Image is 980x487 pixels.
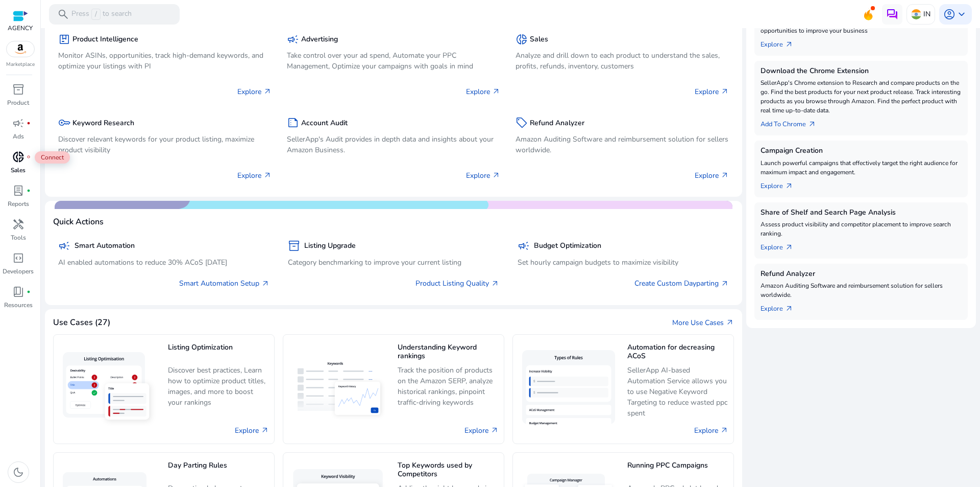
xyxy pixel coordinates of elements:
[12,184,24,197] span: lab_profile
[695,170,729,181] p: Explore
[237,86,272,97] p: Explore
[492,171,500,179] span: arrow_outward
[808,120,816,128] span: arrow_outward
[518,346,619,432] img: Automation for decreasing ACoS
[8,24,33,33] p: AGENCY
[627,365,728,419] p: SellerApp AI-based Automation Service allows you to use Negative Keyword Targeting to reduce wast...
[516,134,729,155] p: Amazon Auditing Software and reimbursement solution for sellers worldwide.
[530,35,548,44] h5: Sales
[58,240,70,252] span: campaign
[3,267,34,276] p: Developers
[492,87,500,96] span: arrow_outward
[301,35,338,44] h5: Advertising
[7,41,34,57] img: amazon.svg
[59,348,160,431] img: Listing Optimization
[464,425,499,436] a: Explore
[301,119,348,128] h5: Account Audit
[263,171,272,179] span: arrow_outward
[761,208,962,217] h5: Share of Shelf and Search Page Analysis
[761,270,962,279] h5: Refund Analyzer
[943,8,955,20] span: account_circle
[695,86,729,97] p: Explore
[518,240,530,252] span: campaign
[13,132,24,141] p: Ads
[168,365,269,408] p: Discover best practices, Learn how to optimize product titles, images, and more to boost your ran...
[518,257,729,268] p: Set hourly campaign budgets to maximize visibility
[627,343,728,361] h5: Automation for decreasing ACoS
[287,33,299,45] span: campaign
[57,8,69,20] span: search
[534,242,601,250] h5: Budget Optimization
[398,461,499,479] h5: Top Keywords used by Competitors
[721,171,729,179] span: arrow_outward
[287,134,500,155] p: SellerApp's Audit provides in depth data and insights about your Amazon Business.
[168,461,269,479] h5: Day Parting Rules
[785,182,793,190] span: arrow_outward
[27,290,31,294] span: fiber_manual_record
[491,426,499,434] span: arrow_outward
[304,242,356,250] h5: Listing Upgrade
[516,33,528,45] span: donut_small
[721,280,729,288] span: arrow_outward
[761,147,962,155] h5: Campaign Creation
[263,87,272,96] span: arrow_outward
[168,343,269,361] h5: Listing Optimization
[12,151,24,163] span: donut_small
[12,466,24,478] span: dark_mode
[27,121,31,125] span: fiber_manual_record
[761,67,962,76] h5: Download the Chrome Extension
[785,40,793,49] span: arrow_outward
[721,87,729,96] span: arrow_outward
[761,238,801,252] a: Explorearrow_outward
[398,343,499,361] h5: Understanding Keyword rankings
[955,8,968,20] span: keyboard_arrow_down
[761,177,801,191] a: Explorearrow_outward
[287,50,500,72] p: Take control over your ad spend, Automate your PPC Management, Optimize your campaigns with goals...
[761,281,962,299] p: Amazon Auditing Software and reimbursement solution for sellers worldwide.
[627,461,728,479] h5: Running PPC Campaigns
[785,305,793,313] span: arrow_outward
[58,33,70,45] span: package
[75,242,135,250] h5: Smart Automation
[12,252,24,264] span: code_blocks
[761,115,824,129] a: Add To Chrome
[58,257,269,268] p: AI enabled automations to reduce 30% ACoS [DATE]
[288,257,499,268] p: Category benchmarking to improve your current listing
[761,35,801,50] a: Explorearrow_outward
[726,318,734,327] span: arrow_outward
[12,286,24,298] span: book_4
[694,425,728,436] a: Explore
[8,199,29,208] p: Reports
[235,425,269,436] a: Explore
[761,299,801,314] a: Explorearrow_outward
[911,9,921,19] img: in.svg
[672,317,734,328] a: More Use Casesarrow_outward
[6,61,35,68] p: Marketplace
[58,50,272,72] p: Monitor ASINs, opportunities, track high-demand keywords, and optimize your listings with PI
[72,119,134,128] h5: Keyword Research
[12,117,24,129] span: campaign
[530,119,584,128] h5: Refund Analyzer
[634,278,729,289] a: Create Custom Dayparting
[761,158,962,177] p: Launch powerful campaigns that effectively target the right audience for maximum impact and engag...
[287,117,299,129] span: summarize
[35,151,70,164] span: Connect
[11,166,26,175] p: Sales
[91,9,101,20] span: /
[415,278,499,289] a: Product Listing Quality
[466,170,500,181] p: Explore
[71,9,132,20] p: Press to search
[72,35,138,44] h5: Product Intelligence
[516,117,528,129] span: sell
[516,50,729,72] p: Analyze and drill down to each product to understand the sales, profits, refunds, inventory, cust...
[7,98,29,107] p: Product
[58,134,272,155] p: Discover relevant keywords for your product listing, maximize product visibility
[261,280,269,288] span: arrow_outward
[12,83,24,96] span: inventory_2
[288,354,389,424] img: Understanding Keyword rankings
[237,170,272,181] p: Explore
[491,280,499,288] span: arrow_outward
[288,240,300,252] span: inventory_2
[923,5,930,23] p: IN
[4,300,33,310] p: Resources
